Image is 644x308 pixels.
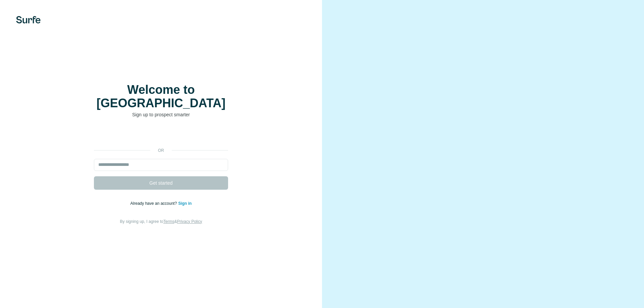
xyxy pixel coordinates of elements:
[16,16,41,23] img: Surfe's logo
[163,219,174,224] a: Terms
[91,128,231,143] iframe: Sign in with Google Button
[120,219,202,224] span: By signing up, I agree to &
[94,111,228,118] p: Sign up to prospect smarter
[178,201,192,206] a: Sign in
[150,147,172,153] p: or
[94,83,228,110] h1: Welcome to [GEOGRAPHIC_DATA]
[177,219,202,224] a: Privacy Policy
[130,201,178,206] span: Already have an account?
